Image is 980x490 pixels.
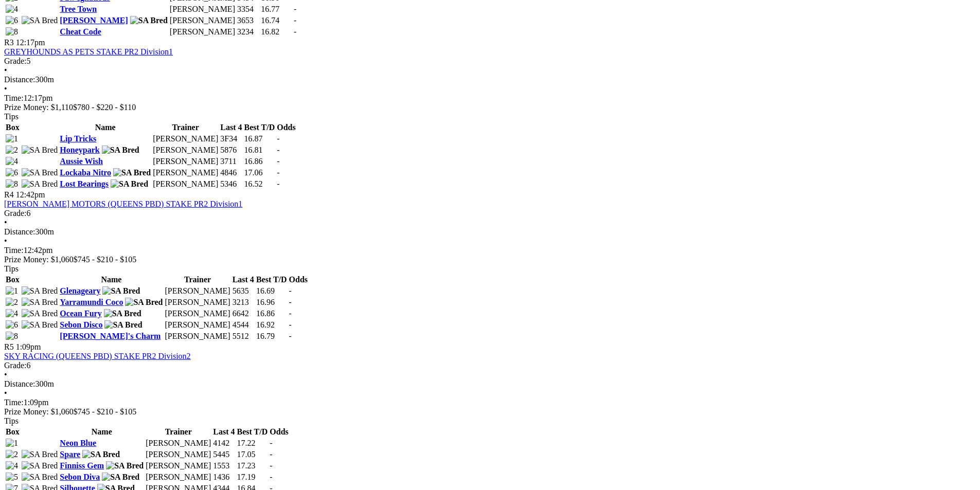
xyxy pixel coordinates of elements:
[113,168,151,177] img: SA Bred
[276,122,296,133] th: Odds
[145,438,211,448] td: [PERSON_NAME]
[289,332,292,340] span: -
[60,286,100,295] a: Glenageary
[260,27,292,37] td: 16.82
[277,179,279,188] span: -
[4,227,976,237] div: 300m
[60,146,99,154] a: Honeypark
[106,461,144,470] img: SA Bred
[237,449,269,460] td: 17.05
[294,27,296,36] span: -
[256,297,288,307] td: 16.96
[60,439,96,447] a: Neon Blue
[237,461,269,471] td: 17.23
[16,38,45,47] span: 12:17pm
[60,157,102,166] a: Aussie Wish
[4,199,242,208] a: [PERSON_NAME] MOTORS (QUEENS PBD) STAKE PR2 Division1
[237,27,259,37] td: 3234
[289,309,292,318] span: -
[60,134,96,143] a: Lip Tricks
[6,16,18,25] img: 6
[232,297,255,307] td: 3213
[145,427,211,437] th: Trainer
[256,308,288,319] td: 16.86
[104,309,141,318] img: SA Bred
[16,342,41,351] span: 1:09pm
[4,255,976,264] div: Prize Money: $1,060
[60,332,161,340] a: [PERSON_NAME]'s Charm
[22,146,58,155] img: SA Bred
[16,190,45,199] span: 12:42pm
[74,255,137,264] span: $745 - $210 - $105
[4,361,976,370] div: 6
[102,473,139,482] img: SA Bred
[289,320,292,329] span: -
[243,122,275,133] th: Best T/D
[6,320,18,330] img: 6
[212,438,235,448] td: 4142
[4,38,14,47] span: R3
[6,275,20,284] span: Box
[4,75,976,84] div: 300m
[169,27,236,37] td: [PERSON_NAME]
[6,146,18,155] img: 2
[4,47,173,56] a: GREYHOUNDS AS PETS STAKE PR2 Division1
[260,4,292,14] td: 16.77
[277,157,279,166] span: -
[4,94,24,102] span: Time:
[59,427,144,437] th: Name
[212,461,235,471] td: 1553
[152,156,219,167] td: [PERSON_NAME]
[22,168,58,177] img: SA Bred
[152,179,219,189] td: [PERSON_NAME]
[6,427,20,436] span: Box
[237,4,259,14] td: 3354
[22,286,58,296] img: SA Bred
[243,168,275,178] td: 17.06
[145,461,211,471] td: [PERSON_NAME]
[169,15,236,26] td: [PERSON_NAME]
[220,156,242,167] td: 3711
[6,179,18,189] img: 8
[165,331,231,341] td: [PERSON_NAME]
[256,286,288,296] td: 16.69
[60,450,80,459] a: Spare
[277,134,279,143] span: -
[60,179,109,188] a: Lost Bearings
[270,450,272,459] span: -
[4,94,976,103] div: 12:17pm
[212,472,235,482] td: 1436
[232,275,255,285] th: Last 4
[4,218,7,227] span: •
[220,168,242,178] td: 4846
[145,449,211,460] td: [PERSON_NAME]
[6,473,18,482] img: 5
[260,15,292,26] td: 16.74
[74,407,137,416] span: $745 - $210 - $105
[4,84,7,93] span: •
[4,389,7,397] span: •
[4,57,976,66] div: 5
[152,168,219,178] td: [PERSON_NAME]
[60,298,123,306] a: Yarramundi Coco
[4,342,14,351] span: R5
[277,146,279,154] span: -
[4,370,7,379] span: •
[4,398,24,407] span: Time:
[277,168,279,177] span: -
[6,439,18,448] img: 1
[125,298,163,307] img: SA Bred
[4,112,19,121] span: Tips
[4,57,27,65] span: Grade:
[130,16,168,25] img: SA Bred
[294,5,296,13] span: -
[237,427,269,437] th: Best T/D
[232,308,255,319] td: 6642
[220,179,242,189] td: 5346
[152,145,219,155] td: [PERSON_NAME]
[4,379,35,388] span: Distance:
[4,227,35,236] span: Distance:
[237,472,269,482] td: 17.19
[289,298,292,306] span: -
[165,320,231,330] td: [PERSON_NAME]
